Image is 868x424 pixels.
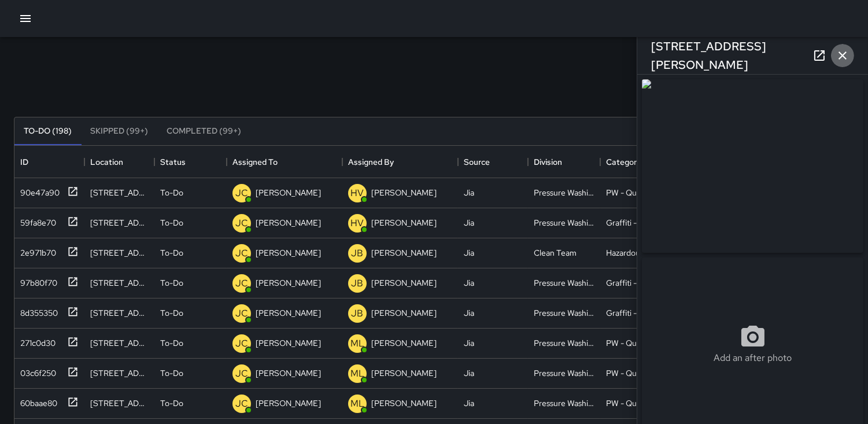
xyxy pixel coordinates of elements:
div: 2224 Turk Street [90,367,149,379]
div: Location [90,146,123,178]
p: To-Do [160,367,183,379]
p: [PERSON_NAME] [256,307,321,319]
p: ML [350,337,364,351]
div: Pressure Washing [534,187,594,198]
div: Pressure Washing [534,367,594,379]
p: JB [352,307,364,320]
div: PW - Quick Wash [606,367,667,379]
p: [PERSON_NAME] [371,187,437,198]
div: 1029 Market Street [90,247,149,259]
div: Jia [464,307,474,319]
div: Assigned By [342,146,458,178]
div: 41 Grove Street [90,217,149,228]
p: JC [235,337,248,351]
p: JC [235,367,248,381]
div: Source [458,146,528,178]
p: JC [235,307,248,320]
div: 901 Market Street [90,397,149,409]
p: HV [351,216,364,230]
div: Source [464,146,490,178]
div: Jia [464,277,474,289]
div: ID [14,146,84,178]
p: To-Do [160,307,183,319]
p: JC [235,216,248,230]
div: Pressure Washing [534,337,594,349]
div: Jia [464,217,474,228]
p: To-Do [160,397,183,409]
div: 39 Mason Street [90,337,149,349]
div: Assigned To [227,146,342,178]
div: Graffiti - Private [606,217,664,228]
div: Division [534,146,562,178]
div: Pressure Washing [534,277,594,289]
p: [PERSON_NAME] [371,247,437,259]
p: To-Do [160,277,183,289]
div: ID [20,146,28,178]
p: [PERSON_NAME] [256,277,321,289]
div: 60baae80 [16,393,57,409]
div: Pressure Washing [534,217,594,228]
button: To-Do (198) [14,117,81,145]
div: Division [528,146,600,178]
p: [PERSON_NAME] [256,187,321,198]
div: PW - Quick Wash [606,187,667,198]
div: Hazardous Waste [606,247,667,259]
div: Pressure Washing [534,397,594,409]
div: Jia [464,367,474,379]
p: [PERSON_NAME] [256,397,321,409]
p: [PERSON_NAME] [256,247,321,259]
p: JC [235,186,248,200]
p: To-Do [160,217,183,228]
div: Assigned By [348,146,394,178]
p: JB [352,276,364,290]
p: [PERSON_NAME] [256,337,321,349]
div: Graffiti - Public [606,277,660,289]
div: 90e47a90 [16,182,60,198]
div: Status [154,146,227,178]
p: ML [350,397,364,411]
div: Jia [464,397,474,409]
p: [PERSON_NAME] [371,307,437,319]
p: [PERSON_NAME] [256,217,321,228]
div: 8d355350 [16,303,58,319]
p: [PERSON_NAME] [256,367,321,379]
div: Location [84,146,154,178]
div: 03c6f250 [16,363,56,379]
div: Status [160,146,186,178]
div: PW - Quick Wash [606,397,667,409]
div: PW - Quick Wash [606,337,667,349]
button: Completed (99+) [157,117,250,145]
p: JC [235,276,248,290]
p: ML [350,367,364,381]
div: Jia [464,337,474,349]
div: 14 Larkin Street [90,187,149,198]
div: 1101 Market Street [90,307,149,319]
div: Jia [464,247,474,259]
div: 59fa8e70 [16,212,56,228]
p: To-Do [160,247,183,259]
p: To-Do [160,337,183,349]
p: JB [352,246,364,260]
p: [PERSON_NAME] [371,397,437,409]
p: [PERSON_NAME] [371,277,437,289]
div: Graffiti - Public [606,307,660,319]
div: Jia [464,187,474,198]
div: Pressure Washing [534,307,594,319]
p: [PERSON_NAME] [371,217,437,228]
div: 97b80f70 [16,272,57,289]
button: Skipped (99+) [81,117,157,145]
div: 1101 Market Street [90,277,149,289]
p: [PERSON_NAME] [371,337,437,349]
p: JC [235,246,248,260]
div: 271c0d30 [16,333,56,349]
div: 2e971b70 [16,242,56,259]
p: [PERSON_NAME] [371,367,437,379]
p: JC [235,397,248,411]
div: Assigned To [232,146,278,178]
div: Clean Team [534,247,577,259]
p: HV [351,186,364,200]
p: To-Do [160,187,183,198]
div: Category [606,146,641,178]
